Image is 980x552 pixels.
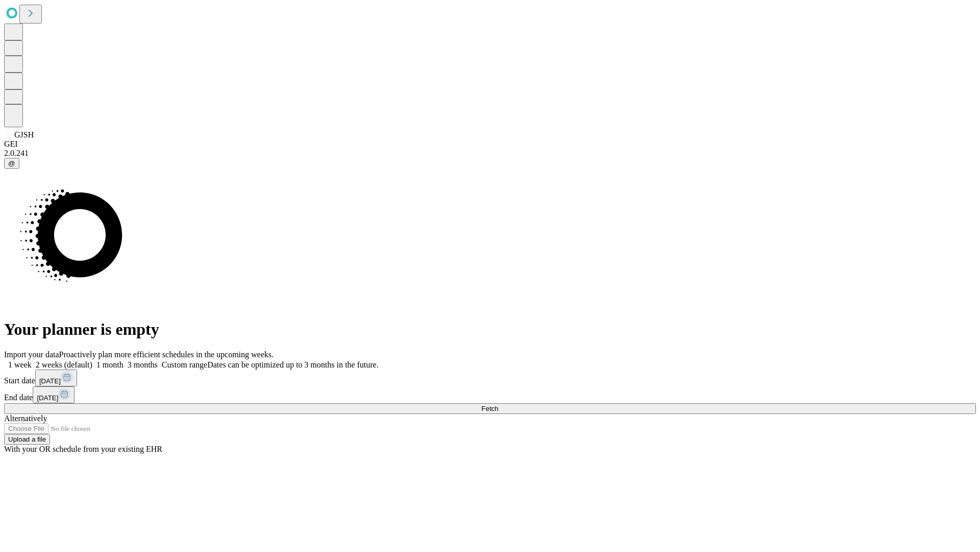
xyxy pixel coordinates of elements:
span: [DATE] [39,377,61,385]
span: 1 week [8,360,32,369]
span: Dates can be optimized up to 3 months in the future. [207,360,378,369]
span: GJSH [14,130,34,139]
span: Custom range [162,360,207,369]
button: Upload a file [4,434,50,445]
span: With your OR schedule from your existing EHR [4,445,162,453]
span: Alternatively [4,414,47,423]
button: [DATE] [33,386,75,403]
span: Import your data [4,350,59,359]
button: @ [4,158,19,169]
span: Proactively plan more efficient schedules in the upcoming weeks. [59,350,274,359]
span: @ [8,159,15,167]
div: GEI [4,140,976,149]
button: Fetch [4,403,976,414]
h1: Your planner is empty [4,320,976,339]
div: Start date [4,370,976,386]
span: Fetch [481,405,498,412]
span: 1 month [96,360,124,369]
div: 2.0.241 [4,149,976,158]
span: 3 months [128,360,158,369]
button: [DATE] [35,370,77,386]
div: End date [4,386,976,403]
span: 2 weeks (default) [36,360,92,369]
span: [DATE] [37,394,58,402]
